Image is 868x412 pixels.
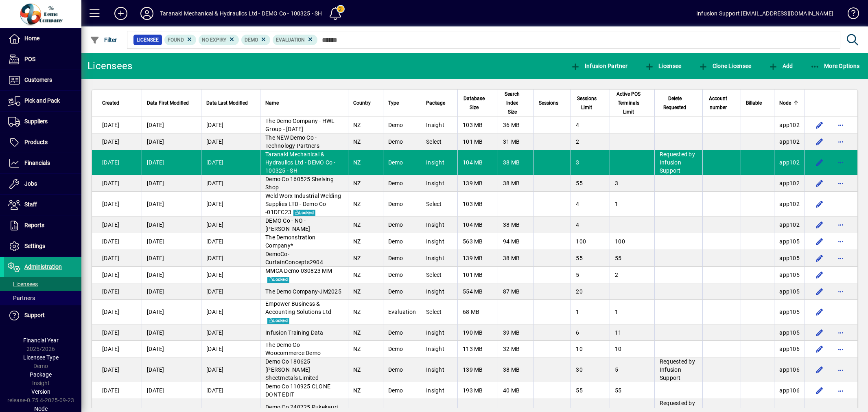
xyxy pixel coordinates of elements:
[643,59,684,73] button: Licensee
[498,233,534,250] td: 94 MB
[201,134,260,150] td: [DATE]
[142,192,201,217] td: [DATE]
[457,341,498,357] td: 113 MB
[779,201,800,207] span: app102.prod.infusionbusinesssoftware.com
[503,90,529,116] div: Search Index Size
[421,357,457,382] td: Insight
[142,267,201,283] td: [DATE]
[498,357,534,382] td: 38 MB
[779,387,800,394] span: app106.prod.infusionbusinesssoftware.com
[293,210,315,216] span: Locked
[348,382,383,399] td: NZ
[265,99,279,107] span: Name
[421,175,457,192] td: Insight
[383,117,421,134] td: Demo
[834,135,847,148] button: More options
[779,99,791,107] span: Node
[134,6,160,21] button: Profile
[348,217,383,233] td: NZ
[660,94,690,112] span: Delete Requested
[571,233,610,250] td: 100
[92,267,142,283] td: [DATE]
[265,193,341,215] span: Weld Worx Industrial Welding Supplies LTD - Demo Co -01DEC23
[31,388,50,395] span: Version
[142,382,201,399] td: [DATE]
[571,150,610,175] td: 3
[265,329,324,336] span: Infusion Training Data
[571,341,610,357] td: 10
[265,217,310,232] span: DEMO Co - NO - [PERSON_NAME]
[92,134,142,150] td: [DATE]
[265,358,319,381] span: Demo Co 180625 [PERSON_NAME] Sheetmetals Limited
[348,324,383,341] td: NZ
[201,217,260,233] td: [DATE]
[142,357,201,382] td: [DATE]
[201,175,260,192] td: [DATE]
[102,99,137,107] div: Created
[746,99,769,107] div: Billable
[88,33,119,47] button: Filter
[92,233,142,250] td: [DATE]
[168,37,184,43] span: Found
[4,91,81,111] a: Pick and Pack
[457,300,498,324] td: 68 MB
[498,250,534,267] td: 38 MB
[201,357,260,382] td: [DATE]
[421,250,457,267] td: Insight
[92,175,142,192] td: [DATE]
[610,324,654,341] td: 11
[834,218,847,231] button: More options
[457,250,498,267] td: 139 MB
[4,70,81,90] a: Customers
[498,175,534,192] td: 38 MB
[142,233,201,250] td: [DATE]
[265,151,336,174] span: Taranaki Mechanical & Hydraulics Ltd - DEMO Co - 100325 - SH
[842,2,858,28] a: Knowledge Base
[142,283,201,300] td: [DATE]
[24,139,48,145] span: Products
[421,300,457,324] td: Select
[654,150,702,175] td: Requested by Infusion Support
[568,59,630,73] button: Infusion Partner
[457,283,498,300] td: 554 MB
[201,382,260,399] td: [DATE]
[421,283,457,300] td: Insight
[571,324,610,341] td: 6
[660,94,697,112] div: Delete Requested
[766,59,795,73] button: Add
[4,236,81,256] a: Settings
[92,357,142,382] td: [DATE]
[463,94,493,112] div: Database Size
[348,267,383,283] td: NZ
[142,134,201,150] td: [DATE]
[421,150,457,175] td: Insight
[457,233,498,250] td: 563 MB
[813,268,826,281] button: Edit
[421,117,457,134] td: Insight
[813,156,826,169] button: Edit
[498,324,534,341] td: 39 MB
[24,35,39,42] span: Home
[102,99,119,107] span: Created
[610,175,654,192] td: 3
[421,341,457,357] td: Insight
[421,134,457,150] td: Select
[539,99,558,107] span: Sessions
[201,117,260,134] td: [DATE]
[813,218,826,231] button: Edit
[265,383,330,398] span: Demo Co 110925 CLONE DONT EDIT
[201,192,260,217] td: [DATE]
[4,153,81,173] a: Financials
[779,159,800,166] span: app102.prod.infusionbusinesssoftware.com
[834,156,847,169] button: More options
[23,354,59,361] span: Licensee Type
[142,324,201,341] td: [DATE]
[383,250,421,267] td: Demo
[142,217,201,233] td: [DATE]
[498,117,534,134] td: 36 MB
[348,250,383,267] td: NZ
[610,357,654,382] td: 5
[92,117,142,134] td: [DATE]
[92,192,142,217] td: [DATE]
[571,175,610,192] td: 55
